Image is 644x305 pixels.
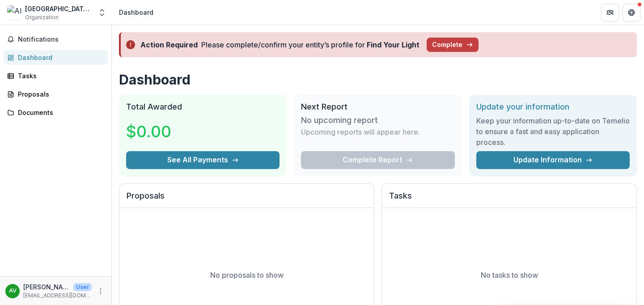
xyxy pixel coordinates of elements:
span: Notifications [18,36,104,43]
div: Proposals [18,89,101,99]
a: Dashboard [4,50,108,65]
div: Documents [18,108,101,117]
button: Get Help [623,4,640,21]
a: Documents [4,105,108,120]
h2: Next Report [301,102,454,112]
button: Open entity switcher [96,4,108,21]
h2: Total Awarded [126,102,280,112]
a: Update Information [476,151,630,169]
p: User [73,283,92,291]
div: [GEOGRAPHIC_DATA] Project [25,4,92,13]
a: Proposals [4,87,108,102]
button: See All Payments [126,151,280,169]
button: More [95,286,106,297]
nav: breadcrumb [115,6,157,19]
div: Please complete/confirm your entity’s profile for [201,39,419,50]
h2: Update your information [476,102,630,112]
a: Tasks [4,68,108,83]
strong: Find Your Light [367,40,419,49]
div: Dashboard [119,8,153,17]
div: Tasks [18,71,101,80]
h3: Keep your information up-to-date on Temelio to ensure a fast and easy application process. [476,115,630,148]
p: Upcoming reports will appear here. [301,127,420,137]
button: Partners [601,4,619,21]
p: No proposals to show [210,270,284,280]
p: [EMAIL_ADDRESS][DOMAIN_NAME] [23,292,92,300]
h3: No upcoming report [301,115,378,125]
h2: Tasks [389,191,629,208]
p: [PERSON_NAME] [23,282,70,292]
h1: Dashboard [119,72,637,88]
p: No tasks to show [481,270,538,280]
span: Organization [25,13,59,21]
img: Albany Park Theater Project [7,5,21,20]
h2: Proposals [127,191,367,208]
button: Complete [427,38,479,52]
div: Dashboard [18,53,101,62]
div: Anthony Vasquez [9,288,17,294]
div: Action Required [140,39,198,50]
h3: $0.00 [126,119,193,144]
button: Notifications [4,32,108,47]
